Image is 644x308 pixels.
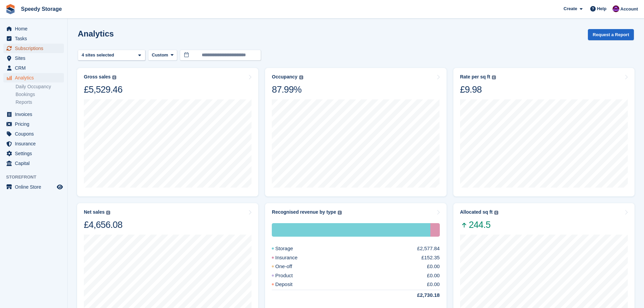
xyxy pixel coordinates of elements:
a: menu [3,34,64,43]
a: menu [3,24,64,33]
div: Net sales [84,209,104,215]
div: Gross sales [84,74,111,80]
div: 4 sites selected [80,52,117,58]
a: Daily Occupancy [16,84,64,90]
a: Speedy Storage [18,3,65,15]
span: Home [15,24,55,33]
div: £0.00 [427,263,440,270]
a: menu [3,182,64,192]
a: menu [3,44,64,53]
div: £0.00 [427,272,440,280]
img: icon-info-grey-7440780725fd019a000dd9b08b2336e03edf1995a4989e88bcd33f0948082b44.svg [492,75,496,79]
div: Product [272,272,309,280]
span: Tasks [15,34,55,43]
span: Custom [152,52,168,58]
a: menu [3,73,64,82]
span: Online Store [15,182,55,192]
div: Recognised revenue by type [272,209,336,215]
span: Account [620,6,638,13]
img: stora-icon-8386f47178a22dfd0bd8f6a31ec36ba5ce8667c1dd55bd0f319d3a0aa187defe.svg [5,4,16,14]
span: Invoices [15,110,55,119]
span: Insurance [15,139,55,148]
span: 244.5 [460,219,498,231]
div: 87.99% [272,84,303,95]
div: £4,656.08 [84,219,122,231]
div: Storage [272,245,309,253]
a: menu [3,53,64,63]
a: menu [3,63,64,73]
span: CRM [15,63,55,73]
div: £0.00 [427,281,440,288]
div: Insurance [430,223,440,237]
a: Bookings [16,91,64,98]
div: Occupancy [272,74,297,80]
div: £2,730.18 [401,291,440,299]
a: menu [3,139,64,148]
img: Dan Jackson [613,5,619,12]
a: menu [3,159,64,168]
button: Request a Report [588,29,634,40]
img: icon-info-grey-7440780725fd019a000dd9b08b2336e03edf1995a4989e88bcd33f0948082b44.svg [106,211,110,215]
img: icon-info-grey-7440780725fd019a000dd9b08b2336e03edf1995a4989e88bcd33f0948082b44.svg [338,211,342,215]
span: Create [564,5,577,12]
div: Rate per sq ft [460,74,490,80]
a: menu [3,110,64,119]
div: Allocated sq ft [460,209,493,215]
a: Preview store [56,183,64,191]
h2: Analytics [78,29,114,38]
img: icon-info-grey-7440780725fd019a000dd9b08b2336e03edf1995a4989e88bcd33f0948082b44.svg [299,75,303,79]
div: One-off [272,263,308,270]
span: Sites [15,53,55,63]
span: Pricing [15,119,55,129]
span: Capital [15,159,55,168]
span: Settings [15,149,55,158]
span: Subscriptions [15,44,55,53]
div: £152.35 [421,254,439,262]
img: icon-info-grey-7440780725fd019a000dd9b08b2336e03edf1995a4989e88bcd33f0948082b44.svg [112,75,116,79]
div: Insurance [272,254,314,262]
a: menu [3,149,64,158]
a: menu [3,119,64,129]
div: Deposit [272,281,309,288]
span: Help [597,5,606,12]
div: £2,577.84 [417,245,440,253]
a: menu [3,129,64,139]
img: icon-info-grey-7440780725fd019a000dd9b08b2336e03edf1995a4989e88bcd33f0948082b44.svg [494,211,498,215]
span: Storefront [6,174,67,181]
span: Analytics [15,73,55,82]
div: £5,529.46 [84,84,122,95]
span: Coupons [15,129,55,139]
a: Reports [16,99,64,105]
div: Storage [272,223,430,237]
button: Custom [148,50,177,61]
div: £9.98 [460,84,496,95]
